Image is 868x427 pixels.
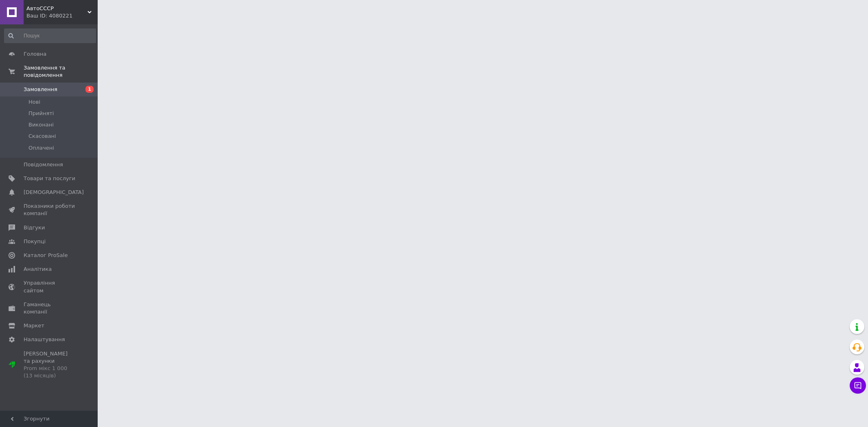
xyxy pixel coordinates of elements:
div: Prom мікс 1 000 (13 місяців) [24,365,75,379]
span: Повідомлення [24,161,63,168]
span: Управління сайтом [24,279,75,294]
span: Налаштування [24,336,65,343]
span: Каталог ProSale [24,252,68,259]
span: Оплачені [28,144,54,152]
span: 1 [85,86,94,93]
span: Аналітика [24,266,52,273]
span: Гаманець компанії [24,301,75,316]
span: Виконані [28,121,54,129]
div: Ваш ID: 4080221 [26,12,98,20]
input: Пошук [4,28,96,43]
span: Відгуки [24,224,45,231]
span: Прийняті [28,110,54,117]
span: [PERSON_NAME] та рахунки [24,350,75,380]
span: Замовлення та повідомлення [24,64,98,79]
span: Покупці [24,238,46,245]
span: Товари та послуги [24,175,75,182]
button: Чат з покупцем [850,377,866,394]
span: АвтоСССР [26,5,87,12]
span: [DEMOGRAPHIC_DATA] [24,189,84,196]
span: Показники роботи компанії [24,203,75,217]
span: Замовлення [24,86,57,93]
span: Скасовані [28,133,56,140]
span: Маркет [24,322,44,329]
span: Нові [28,98,40,106]
span: Головна [24,50,46,58]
